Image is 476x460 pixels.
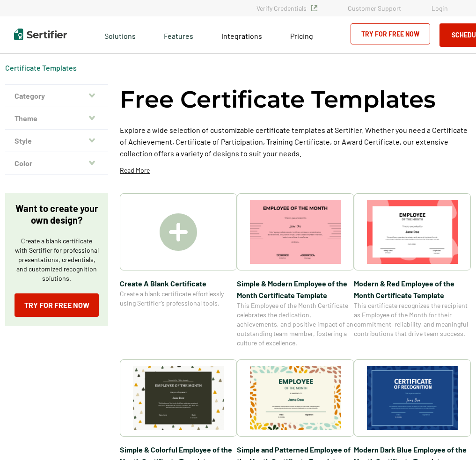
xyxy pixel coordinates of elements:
span: Simple & Modern Employee of the Month Certificate Template [237,277,354,301]
a: Login [432,4,448,12]
a: Try for Free Now [351,23,430,44]
div: Breadcrumb [5,63,77,73]
img: Verified [311,5,317,11]
img: Simple & Colorful Employee of the Month Certificate Template [133,366,224,430]
span: This certificate recognizes the recipient as Employee of the Month for their commitment, reliabil... [354,301,471,338]
button: Style [5,130,108,152]
p: Explore a wide selection of customizable certificate templates at Sertifier. Whether you need a C... [120,124,471,159]
p: Read More [120,166,150,175]
span: Integrations [221,31,262,40]
a: Customer Support [348,4,401,12]
img: Simple and Patterned Employee of the Month Certificate Template [250,366,341,430]
button: Category [5,85,108,107]
button: Theme [5,107,108,130]
span: Solutions [104,29,136,41]
span: This Employee of the Month Certificate celebrates the dedication, achievements, and positive impa... [237,301,354,348]
a: Certificate Templates [5,63,77,72]
a: Pricing [290,29,313,41]
a: Simple & Modern Employee of the Month Certificate TemplateSimple & Modern Employee of the Month C... [237,193,354,348]
span: Pricing [290,31,313,40]
a: Integrations [221,29,262,41]
a: Try for Free Now [15,293,99,317]
img: Create A Blank Certificate [160,213,197,251]
span: Features [164,29,193,41]
p: Want to create your own design? [15,203,99,226]
p: Create a blank certificate with Sertifier for professional presentations, credentials, and custom... [15,236,99,283]
img: Sertifier | Digital Credentialing Platform [14,29,67,40]
span: Create A Blank Certificate [120,277,237,289]
span: Modern & Red Employee of the Month Certificate Template [354,277,471,301]
img: Modern & Red Employee of the Month Certificate Template [367,200,458,264]
img: Modern Dark Blue Employee of the Month Certificate Template [367,366,458,430]
a: Verify Credentials [256,4,317,12]
a: Modern & Red Employee of the Month Certificate TemplateModern & Red Employee of the Month Certifi... [354,193,471,348]
h1: Free Certificate Templates [120,84,436,115]
img: Simple & Modern Employee of the Month Certificate Template [250,200,341,264]
button: Color [5,152,108,175]
span: Create a blank certificate effortlessly using Sertifier’s professional tools. [120,289,237,308]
